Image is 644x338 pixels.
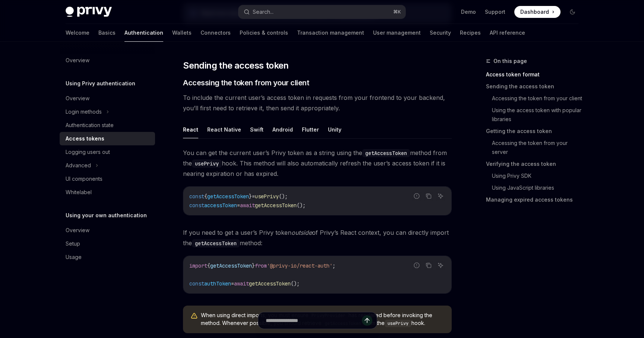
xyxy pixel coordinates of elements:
[66,211,147,220] h5: Using your own authentication
[436,191,445,201] button: Ask AI
[60,186,155,199] a: Whitelabel
[252,262,255,269] span: }
[237,202,240,209] span: =
[486,92,584,104] a: Accessing the token from your client
[486,194,584,206] a: Managing expired access tokens
[240,202,255,209] span: await
[486,158,584,170] a: Verifying the access token
[250,121,263,138] button: Swift
[66,226,89,235] div: Overview
[189,202,204,209] span: const
[255,193,279,200] span: usePrivy
[124,24,163,42] a: Authentication
[204,193,207,200] span: {
[207,193,249,200] span: getAccessToken
[328,121,341,138] button: Unity
[486,80,584,92] a: Sending the access token
[183,60,289,72] span: Sending the access token
[373,24,421,42] a: User management
[234,280,249,287] span: await
[393,9,401,15] span: ⌘ K
[189,262,207,269] span: import
[249,280,291,287] span: getAccessToken
[332,262,335,269] span: ;
[66,148,110,157] div: Logging users out
[252,193,255,200] span: =
[291,280,300,287] span: ();
[566,6,578,18] button: Toggle dark mode
[60,224,155,237] a: Overview
[66,56,89,65] div: Overview
[183,78,309,88] span: Accessing the token from your client
[207,121,241,138] button: React Native
[514,6,561,18] a: Dashboard
[66,253,82,262] div: Usage
[66,161,91,170] div: Advanced
[66,121,114,130] div: Authentication state
[66,79,135,88] h5: Using Privy authentication
[66,94,89,103] div: Overview
[267,262,332,269] span: '@privy-io/react-auth'
[183,121,198,138] button: React
[189,193,204,200] span: const
[66,134,104,143] div: Access tokens
[424,260,433,270] button: Copy the contents from the code block
[189,280,204,287] span: const
[60,119,155,132] a: Authentication state
[183,227,452,248] span: If you need to get a user’s Privy token of Privy’s React context, you can directly import the met...
[66,239,80,248] div: Setup
[66,7,112,17] img: dark logo
[412,260,422,270] button: Report incorrect code
[183,148,452,179] span: You can get the current user’s Privy token as a string using the method from the hook. This metho...
[486,137,584,158] a: Accessing the token from your server
[272,121,293,138] button: Android
[66,107,102,116] div: Login methods
[486,69,584,80] a: Access token format
[98,24,116,42] a: Basics
[66,24,89,42] a: Welcome
[201,24,231,42] a: Connectors
[240,24,288,42] a: Policies & controls
[485,8,505,16] a: Support
[60,159,102,172] button: Advanced
[253,7,274,16] div: Search...
[60,132,155,145] a: Access tokens
[192,159,222,168] code: usePrivy
[266,312,362,329] input: Ask a question...
[302,121,319,138] button: Flutter
[239,5,405,19] button: Search...⌘K
[424,191,433,201] button: Copy the contents from the code block
[231,280,234,287] span: =
[192,239,240,247] code: getAccessToken
[362,149,410,157] code: getAccessToken
[255,202,297,209] span: getAccessToken
[249,193,252,200] span: }
[255,262,267,269] span: from
[60,237,155,250] a: Setup
[204,280,231,287] span: authToken
[486,104,584,125] a: Using the access token with popular libraries
[183,92,452,113] span: To include the current user’s access token in requests from your frontend to your backend, you’ll...
[207,262,210,269] span: {
[291,229,312,236] em: outside
[172,24,192,42] a: Wallets
[297,202,306,209] span: ();
[430,24,451,42] a: Security
[460,24,481,42] a: Recipes
[60,145,155,159] a: Logging users out
[60,250,155,264] a: Usage
[210,262,252,269] span: getAccessToken
[204,202,237,209] span: accessToken
[436,260,445,270] button: Ask AI
[66,188,92,197] div: Whitelabel
[279,193,288,200] span: ();
[461,8,476,16] a: Demo
[60,172,155,186] a: UI components
[362,315,372,326] button: Send message
[520,8,549,16] span: Dashboard
[60,54,155,67] a: Overview
[297,24,364,42] a: Transaction management
[493,57,527,66] span: On this page
[412,191,422,201] button: Report incorrect code
[60,92,155,105] a: Overview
